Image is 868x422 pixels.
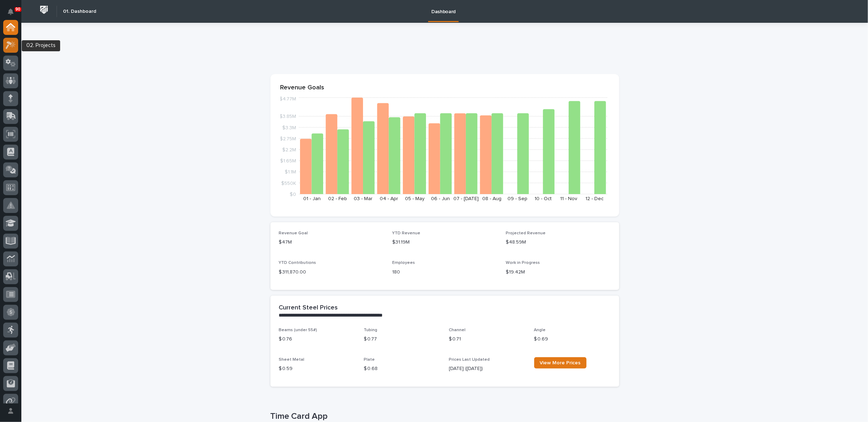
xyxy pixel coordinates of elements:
[354,196,373,201] text: 03 - Mar
[449,335,526,343] p: $ 0.71
[16,7,20,12] p: 90
[3,4,18,19] button: Notifications
[280,159,296,164] tspan: $1.65M
[303,196,320,201] text: 01 - Jan
[364,365,441,372] p: $ 0.68
[449,365,526,372] p: [DATE] ([DATE])
[279,97,296,102] tspan: $4.77M
[37,3,51,16] img: Workspace Logo
[328,196,347,201] text: 02 - Feb
[279,304,338,312] h2: Current Steel Prices
[279,365,356,372] p: $ 0.59
[453,196,479,201] text: 07 - [DATE]
[364,358,375,362] span: Plate
[392,261,415,265] span: Employees
[405,196,424,201] text: 05 - May
[279,328,317,332] span: Beams (under 55#)
[279,269,384,276] p: $ 311,870.00
[560,196,577,201] text: 11 - Nov
[364,328,378,332] span: Tubing
[506,269,611,276] p: $19.42M
[270,411,616,422] p: Time Card App
[449,358,490,362] span: Prices Last Updated
[392,239,497,246] p: $31.19M
[506,261,540,265] span: Work in Progress
[506,231,546,235] span: Projected Revenue
[63,9,96,15] h2: 01. Dashboard
[534,328,546,332] span: Angle
[282,125,296,130] tspan: $3.3M
[279,239,384,246] p: $47M
[364,335,441,343] p: $ 0.77
[290,192,296,197] tspan: $0
[506,239,611,246] p: $48.59M
[535,196,552,201] text: 10 - Oct
[449,328,466,332] span: Channel
[585,196,604,201] text: 12 - Dec
[540,360,581,365] span: View More Prices
[281,181,296,186] tspan: $550K
[507,196,527,201] text: 09 - Sep
[279,261,316,265] span: YTD Contributions
[279,231,308,235] span: Revenue Goal
[534,357,586,369] a: View More Prices
[285,170,296,175] tspan: $1.1M
[482,196,501,201] text: 08 - Aug
[279,335,356,343] p: $ 0.76
[282,147,296,152] tspan: $2.2M
[280,136,296,141] tspan: $2.75M
[280,84,609,92] p: Revenue Goals
[279,114,296,119] tspan: $3.85M
[534,335,611,343] p: $ 0.69
[380,196,398,201] text: 04 - Apr
[392,269,497,276] p: 180
[431,196,449,201] text: 06 - Jun
[9,9,18,20] div: Notifications90
[392,231,420,235] span: YTD Revenue
[279,358,305,362] span: Sheet Metal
